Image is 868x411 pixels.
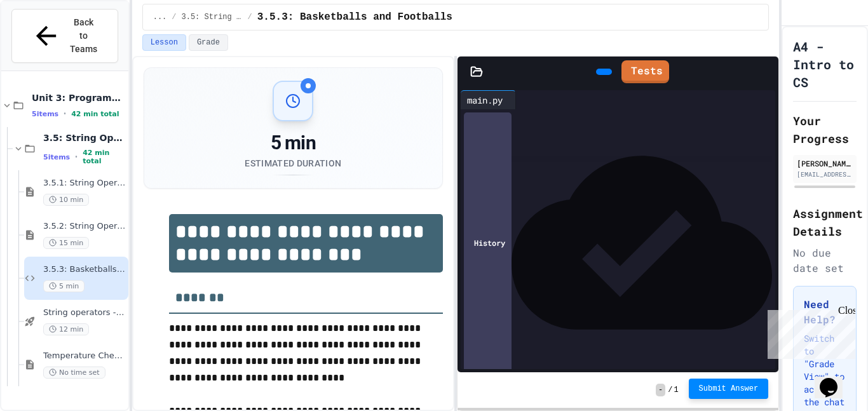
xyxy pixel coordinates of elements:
[43,307,126,318] span: String operators - Quiz
[797,170,853,179] div: [EMAIL_ADDRESS][DOMAIN_NAME]
[142,34,186,51] button: Lesson
[43,280,85,292] span: 5 min
[461,90,516,109] div: main.py
[793,37,857,91] h1: A4 - Intro to CS
[674,385,678,395] span: 1
[75,152,78,162] span: •
[5,5,88,81] div: Chat with us now!Close
[257,10,452,25] span: 3.5.3: Basketballs and Footballs
[43,132,126,144] span: 3.5: String Operators
[797,158,853,169] div: [PERSON_NAME]
[793,245,857,276] div: No due date set
[43,351,126,361] span: Temperature Check - Exit Ticket
[189,34,228,51] button: Grade
[763,305,855,359] iframe: chat widget
[43,323,89,335] span: 12 min
[71,110,119,118] span: 42 min total
[43,153,70,161] span: 5 items
[43,178,126,189] span: 3.5.1: String Operators
[793,205,857,240] h2: Assignment Details
[182,12,243,22] span: 3.5: String Operators
[245,157,341,170] div: Estimated Duration
[83,149,126,165] span: 42 min total
[793,112,857,147] h2: Your Progress
[656,384,665,396] span: -
[153,12,167,22] span: ...
[172,12,176,22] span: /
[43,264,126,275] span: 3.5.3: Basketballs and Footballs
[621,60,669,83] a: Tests
[668,385,672,395] span: /
[43,237,89,249] span: 15 min
[43,221,126,232] span: 3.5.2: String Operators - Review
[689,379,769,399] button: Submit Answer
[32,92,126,104] span: Unit 3: Programming Fundamentals
[699,384,759,394] span: Submit Answer
[464,112,512,373] div: History
[32,110,58,118] span: 5 items
[43,194,89,206] span: 10 min
[11,9,118,63] button: Back to Teams
[804,297,846,327] h3: Need Help?
[815,360,855,398] iframe: chat widget
[248,12,252,22] span: /
[64,109,66,119] span: •
[245,131,341,154] div: 5 min
[461,93,509,107] div: main.py
[43,367,105,379] span: No time set
[69,16,98,56] span: Back to Teams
